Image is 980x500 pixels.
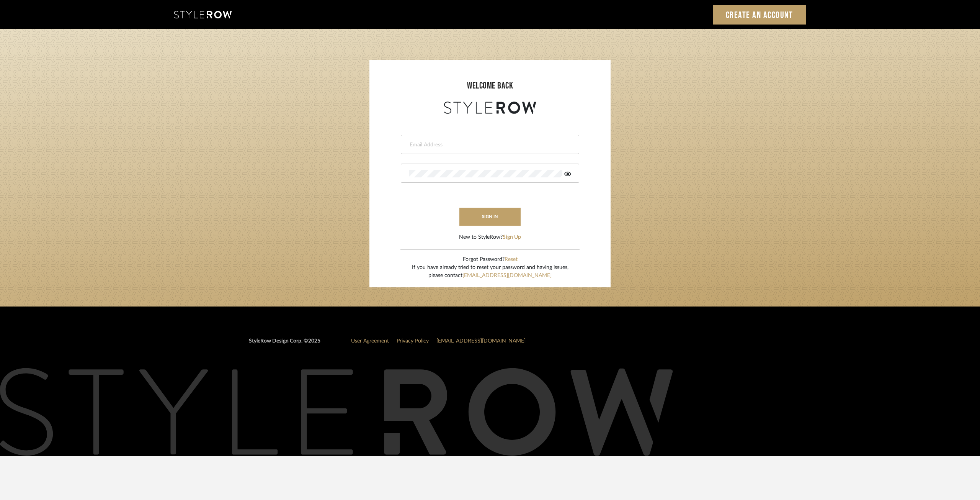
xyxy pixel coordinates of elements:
button: Sign Up [503,233,521,241]
a: Create an Account [713,5,806,25]
div: welcome back [377,79,603,93]
div: New to StyleRow? [459,233,521,241]
a: Privacy Policy [397,338,429,344]
div: If you have already tried to reset your password and having issues, please contact [412,264,568,280]
button: Reset [505,256,518,264]
button: sign in [459,208,521,226]
a: [EMAIL_ADDRESS][DOMAIN_NAME] [436,338,526,344]
div: StyleRow Design Corp. ©2025 [249,337,320,351]
div: Forgot Password? [412,256,568,264]
input: Email Address [409,141,569,149]
a: User Agreement [351,338,389,344]
a: [EMAIL_ADDRESS][DOMAIN_NAME] [462,273,552,278]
